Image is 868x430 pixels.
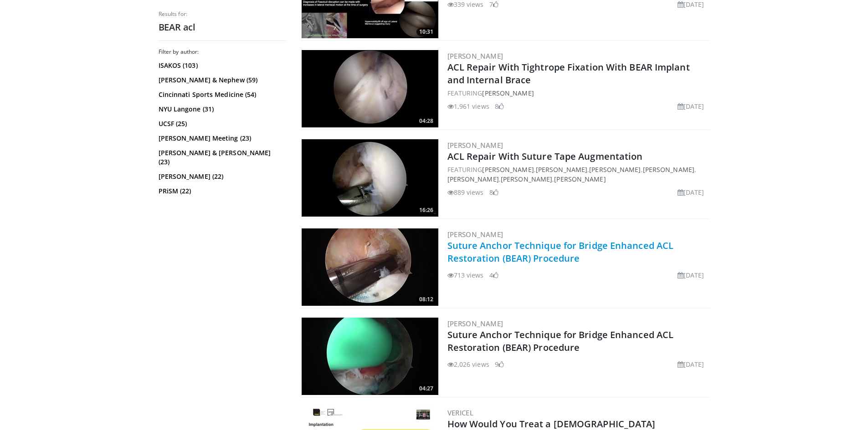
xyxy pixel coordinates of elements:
[447,61,690,86] a: ACL Repair With Tightrope Fixation With BEAR Implant and Internal Brace
[678,187,704,197] li: [DATE]
[489,187,498,197] li: 8
[302,318,438,395] a: 04:27
[447,319,503,328] a: [PERSON_NAME]
[489,270,498,280] li: 4
[416,117,436,125] span: 04:28
[159,21,286,33] h2: BEAR acl
[302,318,438,395] img: 5d29594b-95d4-454a-b916-5671d4dfa1ec.300x170_q85_crop-smart_upscale.jpg
[678,270,704,280] li: [DATE]
[589,165,641,174] a: [PERSON_NAME]
[495,101,504,111] li: 8
[447,101,489,111] li: 1,961 views
[447,175,499,183] a: [PERSON_NAME]
[159,90,284,99] a: Cincinnati Sports Medicine (54)
[159,48,286,56] h3: Filter by author:
[416,384,436,393] span: 04:27
[416,28,436,36] span: 10:31
[447,329,674,354] a: Suture Anchor Technique for Bridge Enhanced ACL Restoration (BEAR) Procedure
[447,51,503,61] a: [PERSON_NAME]
[159,148,284,167] a: [PERSON_NAME] & [PERSON_NAME] (23)
[302,50,438,127] a: 04:28
[302,228,438,306] a: 08:12
[159,172,284,181] a: [PERSON_NAME] (22)
[447,141,503,150] a: [PERSON_NAME]
[447,165,708,184] div: FEATURING , , , , , ,
[447,88,708,98] div: FEATURING
[302,50,438,127] img: a4844c16-0e5e-44b1-93cb-e9529977031e.300x170_q85_crop-smart_upscale.jpg
[482,89,534,97] a: [PERSON_NAME]
[447,239,674,264] a: Suture Anchor Technique for Bridge Enhanced ACL Restoration (BEAR) Procedure
[302,139,438,217] img: 776847af-3f42-4dea-84f5-8d470f0e35de.300x170_q85_crop-smart_upscale.jpg
[447,230,503,239] a: [PERSON_NAME]
[447,150,643,162] a: ACL Repair With Suture Tape Augmentation
[159,119,284,128] a: UCSF (25)
[159,134,284,143] a: [PERSON_NAME] Meeting (23)
[159,187,284,196] a: PRiSM (22)
[302,228,438,306] img: ad2ce57c-e1b7-4d72-928e-e2a6595ccabb.300x170_q85_crop-smart_upscale.jpg
[159,10,286,18] p: Results for:
[447,408,474,417] a: Vericel
[501,175,552,183] a: [PERSON_NAME]
[482,165,534,174] a: [PERSON_NAME]
[678,359,704,369] li: [DATE]
[416,295,436,304] span: 08:12
[159,61,284,70] a: ISAKOS (103)
[495,359,504,369] li: 9
[447,187,484,197] li: 889 views
[447,359,489,369] li: 2,026 views
[302,139,438,217] a: 16:26
[447,270,484,280] li: 713 views
[416,206,436,214] span: 16:26
[678,101,704,111] li: [DATE]
[554,175,606,183] a: [PERSON_NAME]
[159,105,284,114] a: NYU Langone (31)
[643,165,694,174] a: [PERSON_NAME]
[536,165,587,174] a: [PERSON_NAME]
[159,76,284,85] a: [PERSON_NAME] & Nephew (59)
